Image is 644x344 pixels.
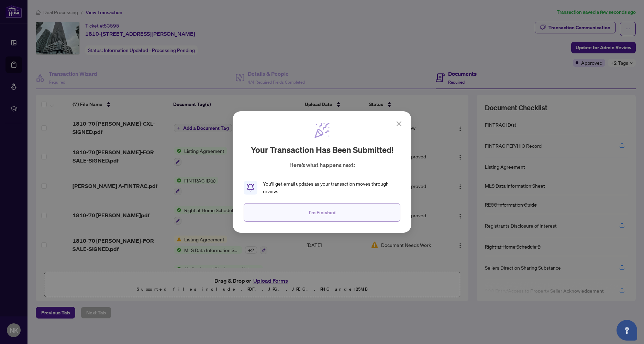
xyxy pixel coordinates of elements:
p: Here’s what happens next: [289,161,355,169]
span: I'm Finished [309,207,335,218]
h2: Your transaction has been submitted! [251,144,393,155]
div: You’ll get email updates as your transaction moves through review. [263,180,400,195]
button: Open asap [617,320,637,341]
button: I'm Finished [244,203,400,222]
